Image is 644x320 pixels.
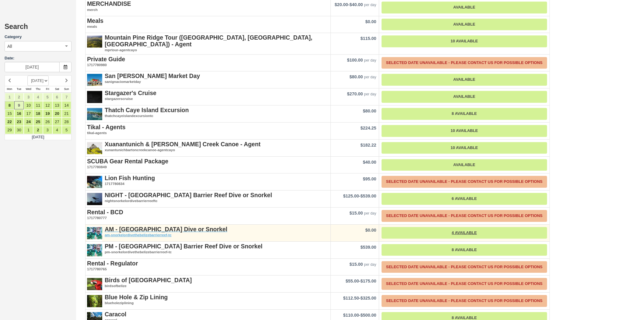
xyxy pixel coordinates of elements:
a: Selected Date Unavailable - Please contact us for possible options [382,176,547,188]
a: Selected Date Unavailable - Please contact us for possible options [382,261,547,273]
th: Sun [62,86,71,93]
strong: Lion Fish Hunting [105,175,155,181]
em: pm-snorkelordivethebelizebarrierreef-tc [87,250,329,255]
em: merch [87,7,329,12]
a: 21 [62,109,71,118]
em: 1717780777 [87,215,329,221]
a: Rental - BCD1717780777 [87,209,329,221]
a: San [PERSON_NAME] Market Daysanignaciomarketday [87,73,329,84]
a: MERCHANDISEmerch [87,1,329,12]
strong: Thatch Caye Island Excursion [105,107,189,113]
span: $40.00 [350,2,363,7]
strong: PM - [GEOGRAPHIC_DATA] Barrier Reef Dive or Snorkel [105,243,263,250]
span: $15.00 [350,211,363,215]
img: S163-1 [87,73,102,88]
span: $80.00 [350,74,363,79]
span: All [7,43,12,49]
a: Stargazer's Cruisestargazerscruise [87,90,329,101]
span: $500.00 [361,313,376,318]
em: per day [364,211,376,215]
em: per day [364,92,376,96]
label: Category [5,34,72,40]
a: 20 [52,109,62,118]
a: Mealsmeals [87,18,329,29]
em: birdsofbelize [87,283,329,289]
a: 4 Available [382,227,547,239]
img: S296-3 [87,107,102,122]
a: 28 [62,118,71,126]
span: $325.00 [361,296,376,300]
em: 1717780834 [87,181,329,187]
a: SCUBA Gear Rental Package1717780849 [87,158,329,170]
img: S103-4 [87,277,102,292]
a: 13 [52,101,62,109]
a: Private Guide1717780980 [87,56,329,68]
td: [DATE] [5,134,72,140]
span: $0.00 [366,19,376,24]
a: 14 [62,101,71,109]
em: per day [364,262,376,267]
strong: Birds of [GEOGRAPHIC_DATA] [105,277,192,283]
strong: San [PERSON_NAME] Market Day [105,73,200,79]
th: Wed [24,86,33,93]
a: 9 [14,101,24,109]
span: - [346,279,376,283]
span: $15.00 [350,262,363,267]
span: $95.00 [363,176,376,181]
a: 25 [33,118,43,126]
img: S294-1 [87,226,102,241]
em: mprtour-agentcayo [87,48,329,53]
a: Selected Date Unavailable - Please contact us for possible options [382,210,547,222]
a: Available [382,2,547,13]
a: 5 [62,126,71,134]
em: blueholeziplining [87,300,329,306]
a: Available [382,74,547,86]
a: Tikal - Agentstikal-agents [87,124,329,136]
a: 24 [24,118,33,126]
span: - [343,296,376,300]
span: $115.00 [361,36,376,41]
a: 8 Available [382,108,547,120]
a: 19 [43,109,52,118]
span: $20.00 [335,2,348,7]
a: Thatch Caye Island Excursionthatchcayeislandexcursiontc [87,107,329,119]
em: nightsnorkelordivebarrierreeftc [87,198,329,204]
strong: MERCHANDISE [87,0,131,7]
img: S308-1 [87,90,102,105]
a: 11 [33,101,43,109]
span: $80.00 [363,108,376,113]
a: 23 [14,118,24,126]
span: $0.00 [366,228,376,233]
a: 1 [5,93,14,101]
span: $40.00 [363,160,376,165]
a: PM - [GEOGRAPHIC_DATA] Barrier Reef Dive or Snorkelpm-snorkelordivethebelizebarrierreef-tc [87,243,329,255]
strong: NIGHT - [GEOGRAPHIC_DATA] Barrier Reef Dive or Snorkel [105,192,272,198]
img: S282-1 [87,34,102,50]
em: sanignaciomarketday [87,79,329,84]
img: S102-1 [87,294,102,309]
a: 7 [62,93,71,101]
a: Available [382,91,547,103]
a: 1 [24,126,33,134]
th: Tue [14,86,24,93]
strong: Xuanantunich & [PERSON_NAME] Creek Canoe - Agent [105,141,261,148]
a: 2 [14,93,24,101]
a: 26 [43,118,52,126]
a: 10 Available [382,142,547,154]
a: 27 [52,118,62,126]
strong: Meals [87,17,103,24]
strong: Caracol [105,311,126,318]
a: NIGHT - [GEOGRAPHIC_DATA] Barrier Reef Dive or Snorkelnightsnorkelordivebarrierreeftc [87,192,329,204]
a: 10 Available [382,35,547,47]
th: Sat [52,86,62,93]
a: 17 [24,109,33,118]
strong: Private Guide [87,56,125,62]
h2: Search [5,23,72,34]
em: per day [364,3,376,7]
a: 8 [5,101,14,109]
span: - [335,2,363,7]
a: 22 [5,118,14,126]
em: 1717780765 [87,267,329,272]
strong: AM - [GEOGRAPHIC_DATA] Dive or Snorkel [105,226,227,233]
span: $55.00 [346,279,359,283]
